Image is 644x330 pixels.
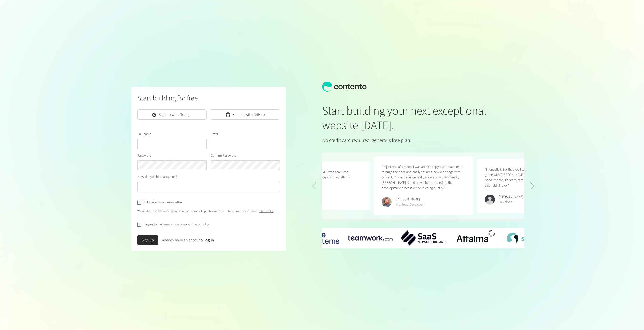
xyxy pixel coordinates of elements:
[191,222,210,227] a: Privacy Policy
[312,182,316,190] div: Previous slide
[137,153,151,158] label: Password
[144,200,182,205] label: Subscribe to our newsletter
[137,235,158,245] button: Sign up
[454,228,498,248] img: Attaima-Logo.png
[401,230,445,246] img: SaaS-Network-Ireland-logo.png
[211,153,236,158] label: Confirm Password
[348,235,393,240] div: 1 / 6
[382,197,392,207] img: Erik Galiana Farell
[162,237,214,243] div: Already have an account?
[211,132,219,137] label: Email
[322,104,491,133] h1: Start building your next exceptional website [DATE].
[382,164,465,191] p: “In just one afternoon, I was able to copy a template, read through the docs and easily set up a ...
[485,167,568,188] p: “I honestly think that you literally killed the "Headless CMS" game with [PERSON_NAME], it just d...
[348,235,393,240] img: teamwork-logo.png
[454,228,498,248] div: 3 / 6
[137,174,177,180] label: How did you hear about us?
[396,202,424,207] div: Frontend Developer
[137,209,280,214] p: We send out our newsletter every month with product updates and other interesting content. See our .
[499,200,523,205] div: Developer
[162,222,185,227] a: Terms of Service
[322,137,491,144] p: No credit card required, generous free plan.
[259,209,274,213] a: GDPR Policy
[137,93,280,103] h2: Start building for free
[144,222,210,227] label: I agree to the and
[137,132,151,137] label: Full name
[477,159,576,213] figure: 2 / 5
[396,197,424,202] div: [PERSON_NAME]
[203,237,214,243] a: Log in
[485,195,495,205] img: Kevin Abatan
[499,194,523,200] div: [PERSON_NAME]
[530,182,534,190] div: Next slide
[137,109,207,120] a: Sign up with Google
[507,233,551,243] div: 4 / 6
[401,230,445,246] div: 2 / 6
[507,233,551,243] img: SkillsVista-Logo.png
[374,156,473,215] figure: 1 / 5
[211,109,280,120] a: Sign up with GitHub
